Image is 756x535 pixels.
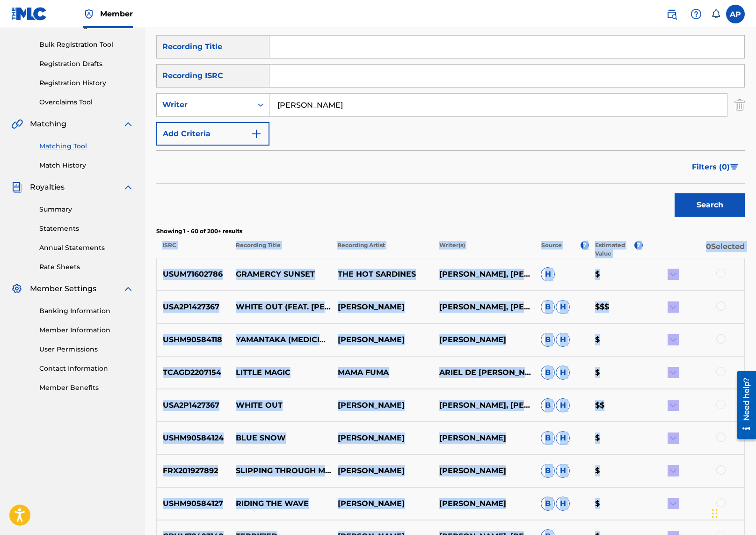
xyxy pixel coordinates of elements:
[643,241,745,258] p: 0 Selected
[331,400,433,411] p: [PERSON_NAME]
[230,465,331,476] p: SLIPPING THROUGH MY FINGERS
[589,400,642,411] p: $$
[331,334,433,345] p: [PERSON_NAME]
[668,465,679,476] img: expand
[734,93,745,117] img: Delete Criterion
[541,366,555,380] span: B
[30,283,96,294] span: Member Settings
[11,7,47,21] img: MLC Logo
[162,99,247,110] div: Writer
[123,182,134,193] img: expand
[541,398,555,412] span: B
[712,499,718,528] div: Drag
[668,367,679,378] img: expand
[589,367,642,378] p: $
[331,269,433,280] p: THE HOT SARDINES
[433,400,535,411] p: [PERSON_NAME], [PERSON_NAME]
[230,301,331,313] p: WHITE OUT (FEAT. [PERSON_NAME])
[662,5,681,23] a: Public Search
[39,262,134,272] a: Rate Sheets
[39,59,134,69] a: Registration Drafts
[668,301,679,313] img: expand
[709,490,756,535] iframe: Chat Widget
[11,283,22,294] img: Member Settings
[157,465,230,476] p: FRX201927892
[230,334,331,345] p: YAMANTAKA (MEDICINE MAN)
[156,241,229,258] p: ISRC
[331,498,433,509] p: [PERSON_NAME]
[687,5,705,23] div: Help
[331,301,433,313] p: [PERSON_NAME]
[123,283,134,294] img: expand
[589,465,642,476] p: $
[39,205,134,214] a: Summary
[556,398,570,412] span: H
[331,465,433,476] p: [PERSON_NAME]
[595,241,634,258] p: Estimated Value
[686,155,745,179] button: Filters (0)
[668,400,679,411] img: expand
[589,269,642,280] p: $
[589,334,642,345] p: $
[556,333,570,347] span: H
[157,269,230,280] p: USUM71602786
[157,432,230,444] p: USHM90584124
[668,269,679,280] img: expand
[100,8,133,19] span: Member
[331,367,433,378] p: MAMA FUMA
[157,400,230,411] p: USA2P1427367
[230,400,331,411] p: WHITE OUT
[556,300,570,314] span: H
[157,301,230,313] p: USA2P1427367
[39,97,134,107] a: Overclaims Tool
[83,8,94,20] img: Top Rightsholder
[675,193,745,217] button: Search
[634,241,643,249] span: ?
[39,224,134,234] a: Statements
[39,344,134,354] a: User Permissions
[556,464,570,478] span: H
[251,128,262,139] img: 9d2ae6d4665cec9f34b9.svg
[230,432,331,444] p: BLUE SNOW
[692,161,730,173] span: Filters ( 0 )
[39,78,134,88] a: Registration History
[39,383,134,393] a: Member Benefits
[541,267,555,281] span: H
[433,367,535,378] p: ARIEL DE [PERSON_NAME] DE [PERSON_NAME], [PERSON_NAME], [PERSON_NAME], [PERSON_NAME]
[589,432,642,444] p: $
[331,432,433,444] p: [PERSON_NAME]
[39,141,134,151] a: Matching Tool
[30,118,66,130] span: Matching
[541,241,562,258] p: Source
[331,241,433,258] p: Recording Artist
[726,5,745,23] div: User Menu
[541,333,555,347] span: B
[541,464,555,478] span: B
[157,367,230,378] p: TCAGD2207154
[668,432,679,444] img: expand
[433,334,535,345] p: [PERSON_NAME]
[230,269,331,280] p: GRAMERCY SUNSET
[556,431,570,445] span: H
[668,334,679,345] img: expand
[30,182,65,193] span: Royalties
[11,118,23,130] img: Matching
[229,241,331,258] p: Recording Title
[157,498,230,509] p: USHM90584127
[156,35,745,221] form: Search Form
[556,497,570,511] span: H
[230,498,331,509] p: RIDING THE WAVE
[433,269,535,280] p: [PERSON_NAME], [PERSON_NAME], [PERSON_NAME], ＥＶＡＮＰＡＬＡＺＺＯ
[433,465,535,476] p: [PERSON_NAME]
[433,432,535,444] p: [PERSON_NAME]
[157,334,230,345] p: USHM90584118
[39,161,134,170] a: Match History
[711,9,720,19] div: Notifications
[730,367,756,443] iframe: Resource Center
[433,241,535,258] p: Writer(s)
[730,164,738,170] img: filter
[39,40,134,50] a: Bulk Registration Tool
